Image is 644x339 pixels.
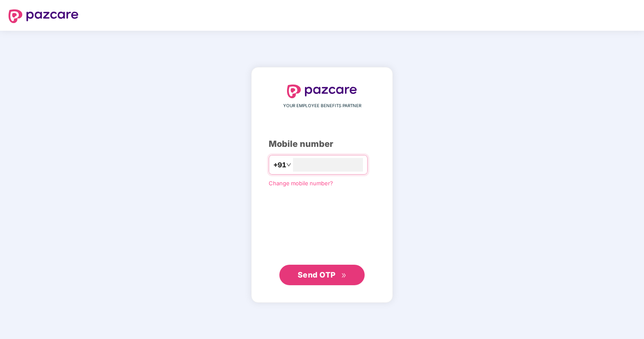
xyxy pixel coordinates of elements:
span: YOUR EMPLOYEE BENEFITS PARTNER [283,102,361,109]
span: +91 [273,160,286,170]
div: Mobile number [269,137,375,151]
img: logo [287,85,357,98]
span: Send OTP [298,270,336,279]
button: Send OTPdouble-right [279,265,365,285]
span: down [286,162,291,167]
img: logo [9,9,78,23]
a: Change mobile number? [269,180,333,187]
span: double-right [341,273,347,278]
